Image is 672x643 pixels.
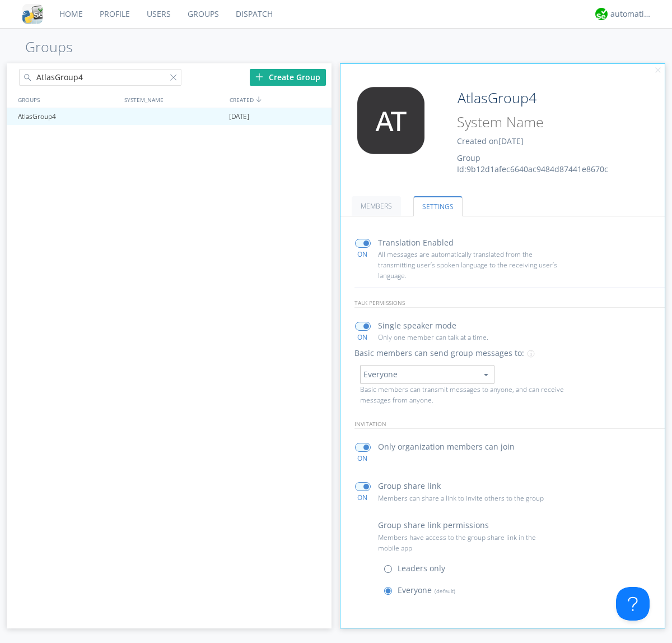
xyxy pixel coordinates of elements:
div: AtlasGroup4 [15,108,120,125]
span: [DATE] [229,108,249,125]
a: AtlasGroup4[DATE] [7,108,332,125]
p: All messages are automatically translated from the transmitting user’s spoken language to the rec... [378,249,557,281]
p: Group share link permissions [378,519,489,531]
input: System Name [453,112,634,133]
div: GROUPS [15,91,119,108]
div: CREATED [227,91,333,108]
p: Only one member can talk at a time. [378,332,557,343]
input: Group Name [453,87,634,109]
img: plus.svg [255,73,263,81]
img: 373638.png [349,87,433,154]
a: MEMBERS [352,196,401,216]
span: [DATE] [498,136,524,146]
input: Search groups [19,69,181,86]
p: Everyone [398,584,455,596]
p: talk permissions [354,298,665,308]
div: ON [350,249,375,259]
div: ON [350,332,375,342]
p: Only organization members can join [378,441,515,453]
button: Everyone [360,365,494,384]
div: ON [350,454,375,463]
img: d2d01cd9b4174d08988066c6d424eccd [595,8,608,20]
a: SETTINGS [413,196,463,216]
img: cancel.svg [654,67,662,75]
img: cddb5a64eb264b2086981ab96f4c1ba7 [22,4,43,24]
p: Basic members can transmit messages to anyone, and can receive messages from anyone. [360,384,570,405]
span: Group Id: 9b12d1afec6640ac9484d87441e8670c [457,152,608,174]
div: SYSTEM_NAME [122,91,227,108]
span: (default) [432,587,455,595]
p: invitation [354,419,665,429]
div: automation+atlas [610,8,652,20]
p: Translation Enabled [378,237,454,249]
p: Leaders only [398,562,445,575]
p: Group share link [378,480,441,492]
div: ON [350,493,375,502]
span: Created on [457,136,524,146]
div: Create Group [250,69,326,86]
iframe: Toggle Customer Support [616,587,650,621]
p: Members have access to the group share link in the mobile app [378,532,557,553]
p: Single speaker mode [378,320,456,332]
p: Members can share a link to invite others to the group [378,493,557,503]
p: Basic members can send group messages to: [354,347,524,359]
